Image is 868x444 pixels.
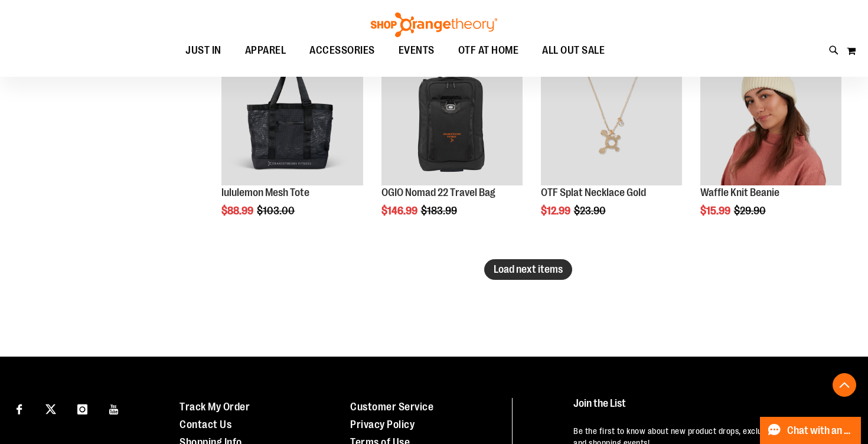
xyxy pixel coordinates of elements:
[350,401,433,413] a: Customer Service
[245,37,286,64] span: APPAREL
[484,259,572,280] button: Load next items
[833,373,856,397] button: Back To Top
[216,38,368,247] div: product
[541,205,572,217] span: $12.99
[541,44,682,187] a: Product image for Splat Necklace GoldSALE
[221,187,309,198] a: lululemon Mesh Tote
[221,205,255,217] span: $88.99
[221,44,363,185] img: Product image for lululemon Mesh Tote
[787,425,854,436] span: Chat with an Expert
[369,12,499,37] img: Shop Orangetheory
[180,401,250,413] a: Track My Order
[185,37,221,64] span: JUST IN
[494,263,563,275] span: Load next items
[399,37,435,64] span: EVENTS
[309,37,375,64] span: ACCESSORIES
[421,205,459,217] span: $183.99
[104,398,125,419] a: Visit our Youtube page
[381,205,419,217] span: $146.99
[350,419,415,430] a: Privacy Policy
[700,44,841,185] img: Product image for Waffle Knit Beanie
[573,398,845,420] h4: Join the List
[700,205,732,217] span: $15.99
[41,398,61,419] a: Visit our X page
[700,187,779,198] a: Waffle Knit Beanie
[381,187,495,198] a: OGIO Nomad 22 Travel Bag
[535,38,688,247] div: product
[458,37,519,64] span: OTF AT HOME
[381,44,523,185] img: Product image for OGIO Nomad 22 Travel Bag
[541,187,646,198] a: OTF Splat Necklace Gold
[257,205,296,217] span: $103.00
[541,44,682,185] img: Product image for Splat Necklace Gold
[381,44,523,187] a: Product image for OGIO Nomad 22 Travel BagSALE
[574,205,608,217] span: $23.90
[760,417,862,444] button: Chat with an Expert
[9,398,30,419] a: Visit our Facebook page
[542,37,605,64] span: ALL OUT SALE
[376,38,528,247] div: product
[734,205,768,217] span: $29.90
[700,44,841,187] a: Product image for Waffle Knit BeanieSALE
[694,38,847,247] div: product
[72,398,93,419] a: Visit our Instagram page
[180,419,231,430] a: Contact Us
[45,404,56,414] img: Twitter
[221,44,363,187] a: Product image for lululemon Mesh ToteSALE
